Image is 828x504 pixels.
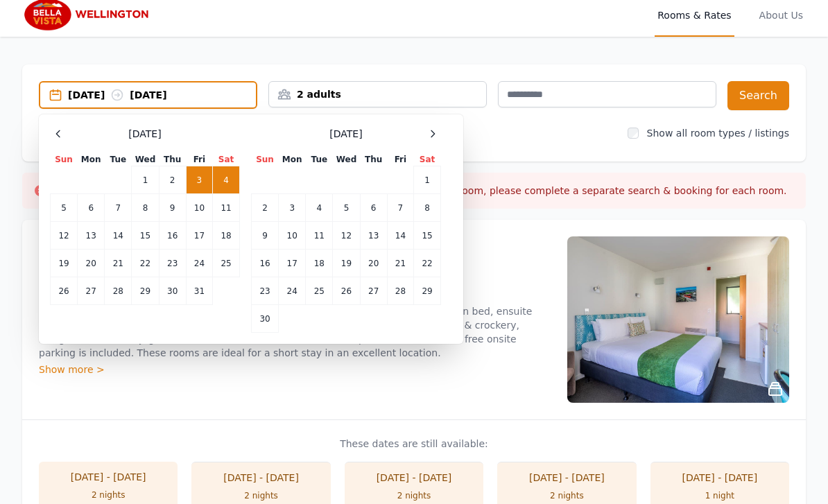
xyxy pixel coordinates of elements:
[664,471,775,485] div: [DATE] - [DATE]
[359,471,469,485] div: [DATE] - [DATE]
[306,194,333,222] td: 4
[279,194,306,222] td: 3
[252,222,279,250] td: 9
[360,153,387,166] th: Thu
[333,222,360,250] td: 12
[186,277,212,305] td: 31
[68,88,256,102] div: [DATE] [DATE]
[186,194,212,222] td: 10
[159,194,186,222] td: 9
[306,222,333,250] td: 11
[78,194,105,222] td: 6
[105,222,132,250] td: 14
[205,471,316,485] div: [DATE] - [DATE]
[252,250,279,277] td: 16
[279,250,306,277] td: 17
[359,490,469,501] div: 2 nights
[186,222,212,250] td: 17
[159,222,186,250] td: 16
[387,277,413,305] td: 28
[186,153,212,166] th: Fri
[252,305,279,333] td: 30
[333,250,360,277] td: 19
[53,470,164,484] div: [DATE] - [DATE]
[252,194,279,222] td: 2
[727,81,789,110] button: Search
[213,153,240,166] th: Sat
[78,277,105,305] td: 27
[387,153,413,166] th: Fri
[414,277,441,305] td: 29
[51,277,78,305] td: 26
[414,166,441,194] td: 1
[414,194,441,222] td: 8
[39,363,551,376] div: Show more >
[306,153,333,166] th: Tue
[132,166,159,194] td: 1
[78,153,105,166] th: Mon
[159,153,186,166] th: Thu
[414,222,441,250] td: 15
[105,194,132,222] td: 7
[306,250,333,277] td: 18
[132,250,159,277] td: 22
[647,128,789,139] label: Show all room types / listings
[279,222,306,250] td: 10
[213,194,240,222] td: 11
[132,277,159,305] td: 29
[78,250,105,277] td: 20
[279,153,306,166] th: Mon
[360,277,387,305] td: 27
[213,250,240,277] td: 25
[511,490,622,501] div: 2 nights
[159,166,186,194] td: 2
[105,153,132,166] th: Tue
[186,166,212,194] td: 3
[329,127,362,141] span: [DATE]
[159,277,186,305] td: 30
[186,250,212,277] td: 24
[414,250,441,277] td: 22
[387,250,413,277] td: 21
[360,222,387,250] td: 13
[252,153,279,166] th: Sun
[105,250,132,277] td: 21
[78,222,105,250] td: 13
[39,437,789,451] p: These dates are still available:
[306,277,333,305] td: 25
[360,194,387,222] td: 6
[132,153,159,166] th: Wed
[279,277,306,305] td: 24
[51,153,78,166] th: Sun
[269,87,486,101] div: 2 adults
[333,277,360,305] td: 26
[252,277,279,305] td: 23
[53,489,164,501] div: 2 nights
[664,490,775,501] div: 1 night
[387,194,413,222] td: 7
[51,222,78,250] td: 12
[511,471,622,485] div: [DATE] - [DATE]
[205,490,316,501] div: 2 nights
[159,250,186,277] td: 23
[387,222,413,250] td: 14
[213,166,240,194] td: 4
[132,222,159,250] td: 15
[360,250,387,277] td: 20
[105,277,132,305] td: 28
[333,194,360,222] td: 5
[128,127,161,141] span: [DATE]
[414,153,441,166] th: Sat
[51,250,78,277] td: 19
[213,222,240,250] td: 18
[51,194,78,222] td: 5
[132,194,159,222] td: 8
[333,153,360,166] th: Wed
